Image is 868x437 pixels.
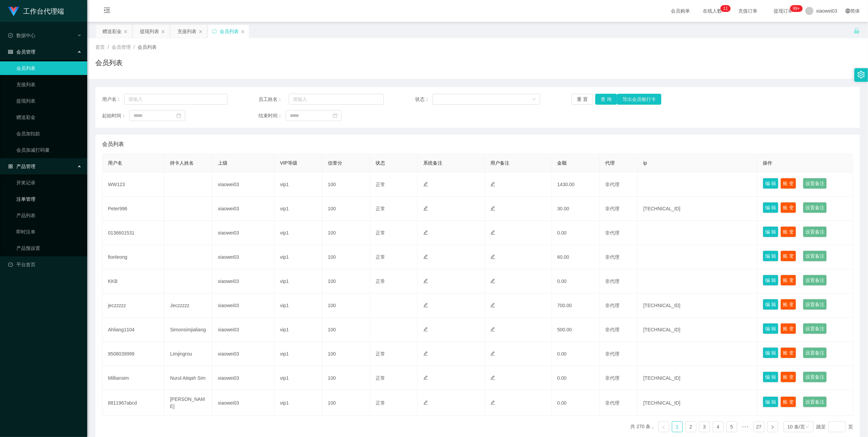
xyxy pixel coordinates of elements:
[595,94,617,105] button: 查 询
[803,396,827,407] button: 设置备注
[638,293,757,318] td: [TECHNICAL_ID]
[532,97,536,102] i: 图标: down
[423,375,428,380] i: 图标: edit
[274,197,322,221] td: vip1
[552,269,600,293] td: 0.00
[108,44,109,50] span: /
[423,182,428,186] i: 图标: edit
[376,375,385,381] span: 正常
[780,202,796,213] button: 账 变
[700,9,726,13] span: 在线人数
[699,421,710,432] li: 3
[102,269,164,293] td: KKB
[490,230,495,235] i: 图标: edit
[199,30,203,34] i: 图标: close
[16,176,82,190] a: 开奖记录
[713,421,724,432] li: 4
[605,182,619,187] span: 非代理
[164,366,212,390] td: Nurul Atiqah Sim
[212,366,274,390] td: xiaowei03
[212,269,274,293] td: xiaowei03
[16,94,82,108] a: 提现列表
[771,9,796,13] span: 提现订单
[788,422,805,432] div: 10 条/页
[108,160,122,166] span: 用户名
[102,140,124,148] span: 会员列表
[322,269,370,293] td: 100
[780,299,796,310] button: 账 变
[176,113,181,118] i: 图标: calendar
[274,390,322,416] td: vip1
[780,396,796,407] button: 账 变
[763,275,778,286] button: 编 辑
[763,226,778,237] button: 编 辑
[274,172,322,197] td: vip1
[605,400,619,406] span: 非代理
[638,197,757,221] td: [TECHNICAL_ID]
[8,164,13,169] i: 图标: appstore-o
[490,375,495,380] i: 图标: edit
[552,245,600,269] td: 60.00
[376,230,385,236] span: 正常
[274,293,322,318] td: vip1
[662,425,666,429] i: 图标: left
[605,303,619,308] span: 非代理
[771,425,775,429] i: 图标: right
[552,390,600,416] td: 0.00
[423,327,428,332] i: 图标: edit
[218,160,227,166] span: 上级
[552,342,600,366] td: 0.00
[631,421,656,432] li: 共 270 条，
[763,160,772,166] span: 操作
[102,293,164,318] td: jeczzzzz
[699,422,710,432] a: 3
[490,327,495,332] i: 图标: edit
[803,323,827,334] button: 设置备注
[605,254,619,260] span: 非代理
[140,25,159,38] div: 提现列表
[16,192,82,206] a: 注单管理
[726,421,737,432] li: 5
[672,421,683,432] li: 1
[423,160,442,166] span: 系统备注
[212,172,274,197] td: xiaowei03
[274,269,322,293] td: vip1
[170,160,194,166] span: 持卡人姓名
[780,372,796,382] button: 账 变
[16,78,82,91] a: 充值列表
[102,318,164,342] td: Ahliang1104
[95,58,123,68] h1: 会员列表
[212,221,274,245] td: xiaowei03
[490,351,495,356] i: 图标: edit
[16,110,82,124] a: 赠送彩金
[376,206,385,211] span: 正常
[274,366,322,390] td: vip1
[164,293,212,318] td: Jeczzzzz
[803,347,827,358] button: 设置备注
[740,421,751,432] li: 向后 5 页
[16,127,82,140] a: 会员加扣款
[8,8,64,14] a: 工作台代理端
[95,0,119,22] i: 图标: menu-fold
[721,5,730,12] sup: 11
[605,375,619,381] span: 非代理
[322,221,370,245] td: 100
[8,7,19,16] img: logo.9652507e.png
[177,25,196,38] div: 充值列表
[16,225,82,239] a: 即时注单
[423,206,428,211] i: 图标: edit
[854,28,860,34] i: 图标: unlock
[490,182,495,186] i: 图标: edit
[790,5,803,12] sup: 1143
[763,372,778,382] button: 编 辑
[102,112,129,119] span: 起始时间：
[605,327,619,332] span: 非代理
[571,94,593,105] button: 重 置
[552,318,600,342] td: 500.00
[685,421,696,432] li: 2
[164,342,212,366] td: Limjingrou
[557,160,567,166] span: 金额
[803,299,827,310] button: 设置备注
[780,347,796,358] button: 账 变
[212,318,274,342] td: xiaowei03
